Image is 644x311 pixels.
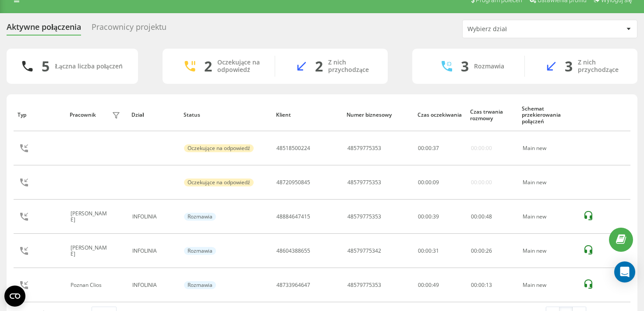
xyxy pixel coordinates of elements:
div: 2 [204,58,212,75]
span: 00 [418,144,424,152]
div: INFOLINIA [132,214,175,220]
div: 48604388655 [276,248,310,254]
div: Pracownik [70,112,96,118]
div: INFOLINIA [132,248,175,254]
div: 48518500224 [276,145,310,151]
button: Open CMP widget [4,286,25,307]
div: 00:00:31 [418,248,461,254]
div: : : [418,179,439,186]
div: Czas trwania rozmowy [470,109,514,122]
div: Oczekujące na odpowiedź [184,144,253,152]
span: 09 [433,179,439,186]
span: 00 [478,213,485,220]
div: Łączna liczba połączeń [55,63,122,70]
div: Oczekujące na odpowiedź [184,179,253,186]
div: Status [184,112,268,118]
div: Klient [276,112,339,118]
div: 2 [315,58,323,75]
span: 00 [471,213,477,220]
span: 00 [425,144,432,152]
div: 48579775353 [347,214,381,220]
div: Schemat przekierowania połączeń [522,106,574,125]
div: 00:00:00 [471,145,492,151]
div: Main new [523,214,573,220]
div: [PERSON_NAME] [71,245,110,257]
div: Aktywne połączenia [7,22,81,36]
div: Rozmawia [184,213,216,221]
div: : : [418,145,439,151]
div: 3 [565,58,573,75]
div: Numer biznesowy [347,112,409,118]
div: 48579775353 [347,145,381,151]
div: 48579775353 [347,179,381,186]
div: 48579775342 [347,248,381,254]
div: Poznan Clios [71,282,104,288]
div: Z nich przychodzące [328,59,375,74]
span: 00 [418,179,424,186]
div: Open Intercom Messenger [614,261,635,282]
div: : : [471,214,492,220]
div: : : [471,282,492,288]
div: [PERSON_NAME] [71,211,110,223]
div: INFOLINIA [132,282,175,288]
div: Rozmawia [184,247,216,255]
div: Main new [523,145,573,151]
div: 00:00:49 [418,282,461,288]
div: Dział [131,112,175,118]
div: 5 [42,58,50,75]
span: 13 [486,281,492,289]
div: Wybierz dział [467,25,572,33]
div: 48579775353 [347,282,381,288]
div: Rozmawia [184,281,216,289]
div: Main new [523,282,573,288]
div: 3 [461,58,469,75]
span: 26 [486,247,492,254]
span: 00 [478,281,485,289]
div: : : [471,248,492,254]
div: Main new [523,179,573,186]
div: 48884647415 [276,214,310,220]
div: Typ [18,112,61,118]
div: Z nich przychodzące [578,59,624,74]
div: Main new [523,248,573,254]
div: 48720950845 [276,179,310,186]
span: 00 [471,247,477,254]
div: Czas oczekiwania [418,112,462,118]
span: 00 [471,281,477,289]
div: 00:00:00 [471,179,492,186]
div: Oczekujące na odpowiedź [217,59,262,74]
span: 00 [425,179,432,186]
span: 48 [486,213,492,220]
div: 00:00:39 [418,214,461,220]
div: Pracownicy projektu [92,22,166,36]
span: 00 [478,247,485,254]
div: 48733964647 [276,282,310,288]
div: Rozmawia [474,63,504,70]
span: 37 [433,144,439,152]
